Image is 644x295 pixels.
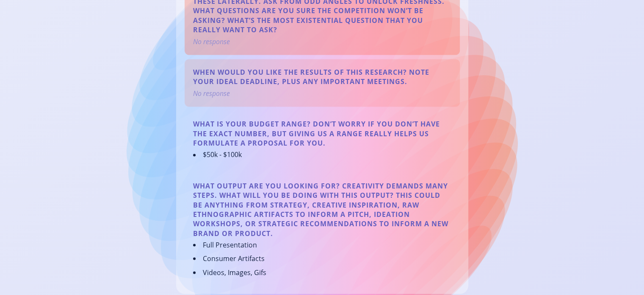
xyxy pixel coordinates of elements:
[193,240,266,249] li: Full Presentation
[193,267,266,277] li: Videos, Images, Gifs
[193,119,451,148] p: What is your budget range? Don’t worry if you don’t have the exact number, but giving us a range ...
[193,67,451,87] p: When would you like the results of this research? Note your ideal deadline, plus any important me...
[193,181,451,238] p: What output are you looking for? Creativity demands many steps. What will you be doing with this ...
[193,253,266,263] li: Consumer Artifacts
[193,150,242,159] li: $50k - $100k
[193,89,451,98] ul: No response
[193,37,451,46] ul: No response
